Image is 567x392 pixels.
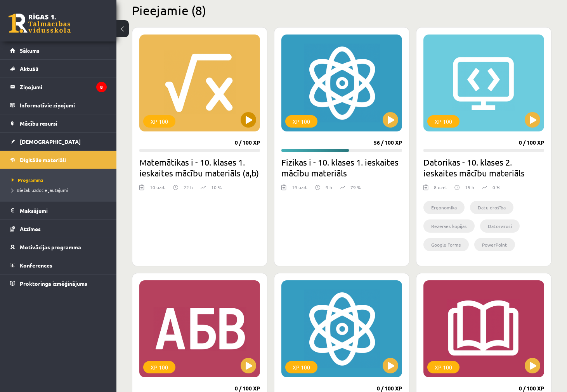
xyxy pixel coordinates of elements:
a: Ziņojumi8 [10,78,107,96]
a: Biežāk uzdotie jautājumi [12,187,109,193]
i: 8 [96,82,107,92]
h2: Datorikas - 10. klases 2. ieskaites mācību materiāls [423,157,544,178]
li: Datorvīrusi [480,219,520,233]
a: Sākums [10,41,107,59]
a: Mācību resursi [10,114,107,132]
legend: Informatīvie ziņojumi [20,96,107,114]
div: XP 100 [285,361,317,373]
a: Programma [12,176,109,183]
span: Digitālie materiāli [20,156,66,163]
span: Mācību resursi [20,120,57,127]
li: Rezerves kopijas [423,219,475,233]
h2: Matemātikas i - 10. klases 1. ieskaites mācību materiāls (a,b) [139,157,260,178]
span: Biežāk uzdotie jautājumi [12,187,68,193]
p: 22 h [184,184,193,191]
div: XP 100 [427,115,459,128]
span: Atzīmes [20,225,41,232]
a: Konferences [10,256,107,274]
span: Aktuāli [20,65,38,72]
legend: Maksājumi [20,202,107,219]
li: Google Forms [423,238,469,251]
a: Digitālie materiāli [10,151,107,169]
span: Proktoringa izmēģinājums [20,280,87,287]
h2: Fizikas i - 10. klases 1. ieskaites mācību materiāls [281,157,402,178]
a: Motivācijas programma [10,238,107,256]
div: 8 uzd. [434,184,447,195]
a: Proktoringa izmēģinājums [10,275,107,292]
legend: Ziņojumi [20,78,107,96]
h2: Pieejamie (8) [132,3,551,18]
a: [DEMOGRAPHIC_DATA] [10,133,107,150]
span: [DEMOGRAPHIC_DATA] [20,138,81,145]
div: XP 100 [285,115,317,128]
span: Konferences [20,262,52,269]
div: 10 uzd. [150,184,165,195]
div: XP 100 [143,361,175,373]
span: Motivācijas programma [20,243,81,250]
p: 9 h [326,184,332,191]
a: Aktuāli [10,60,107,78]
a: Rīgas 1. Tālmācības vidusskola [9,14,71,33]
p: 0 % [492,184,500,191]
div: XP 100 [427,361,459,373]
span: Programma [12,177,43,183]
li: Datu drošība [470,201,513,214]
p: 79 % [350,184,361,191]
a: Maksājumi [10,202,107,219]
span: Sākums [20,47,40,54]
p: 15 h [465,184,474,191]
li: Ergonomika [423,201,465,214]
a: Informatīvie ziņojumi [10,96,107,114]
li: PowerPoint [474,238,515,251]
a: Atzīmes [10,220,107,238]
div: 19 uzd. [292,184,307,195]
p: 10 % [211,184,222,191]
div: XP 100 [143,115,175,128]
